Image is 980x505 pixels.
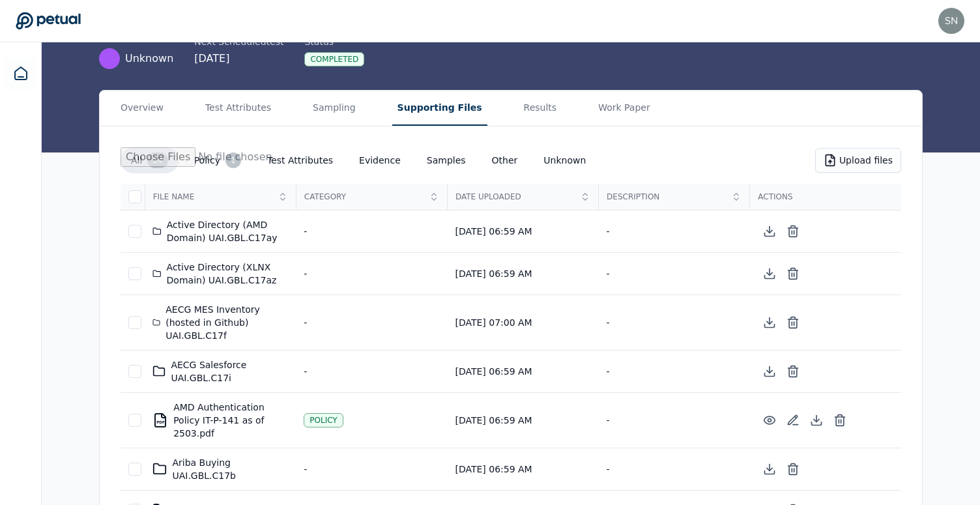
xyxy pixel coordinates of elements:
td: [DATE] 06:59 AM [447,351,598,393]
div: AECG MES Inventory (hosted in Github) UAI.GBL.C17f [152,303,288,342]
div: 1 [225,152,241,168]
td: - [599,295,750,351]
span: File Name [153,192,274,202]
div: - [304,267,439,280]
td: - [599,448,750,491]
button: Download Directory [758,220,781,243]
button: Delete File [828,409,852,432]
button: Test Attributes [200,91,276,126]
button: All24 [121,147,179,173]
button: Download Directory [758,360,781,383]
button: Policy1 [184,147,252,173]
button: Add/Edit Description [781,409,805,432]
button: Delete Directory [781,311,805,334]
td: [DATE] 06:59 AM [447,210,598,253]
span: Unknown [125,51,173,66]
button: Samples [416,149,476,172]
div: Policy [304,413,343,427]
button: Upload files [815,148,901,173]
button: Sampling [308,91,361,126]
button: Download Directory [758,311,781,334]
td: - [599,393,750,448]
button: Download Directory [758,457,781,481]
span: Actions [758,192,893,202]
div: - [304,365,439,378]
button: Evidence [349,149,411,172]
span: Description [607,192,727,202]
button: Results [519,91,562,126]
td: [DATE] 06:59 AM [447,253,598,295]
button: Preview File (hover for quick preview, click for full view) [758,409,781,432]
td: [DATE] 07:00 AM [447,295,598,351]
button: Test Attributes [257,149,343,172]
span: Category [304,192,425,202]
a: Dashboard [5,58,36,89]
div: - [304,225,439,238]
td: [DATE] 06:59 AM [447,448,598,491]
div: AECG Salesforce UAI.GBL.C17i [152,358,288,384]
div: - [304,463,439,476]
button: Download Directory [758,262,781,285]
div: 24 [147,152,167,168]
span: Date Uploaded [455,192,576,202]
td: - [599,351,750,393]
div: [DATE] [194,51,283,66]
button: Unknown [533,149,596,172]
div: AMD Authentication Policy IT-P-141 as of 2503.pdf [152,401,288,440]
td: - [599,253,750,295]
div: Completed [304,52,364,66]
button: Delete Directory [781,262,805,285]
img: snir@petual.ai [938,8,964,34]
div: Active Directory (XLNX Domain) UAI.GBL.C17az [152,261,288,287]
button: Other [482,149,528,172]
a: Go to Dashboard [16,12,81,30]
button: Delete Directory [781,220,805,243]
button: Overview [115,91,169,126]
td: - [599,210,750,253]
button: Supporting Files [392,91,487,126]
button: Work Paper [593,91,656,126]
button: Delete Directory [781,457,805,481]
td: [DATE] 06:59 AM [447,393,598,448]
button: Download File [805,409,828,432]
div: - [304,316,439,329]
div: Ariba Buying UAI.GBL.C17b [152,456,288,482]
button: Delete Directory [781,360,805,383]
div: PDF [156,420,165,424]
div: Active Directory (AMD Domain) UAI.GBL.C17ay [152,218,288,244]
